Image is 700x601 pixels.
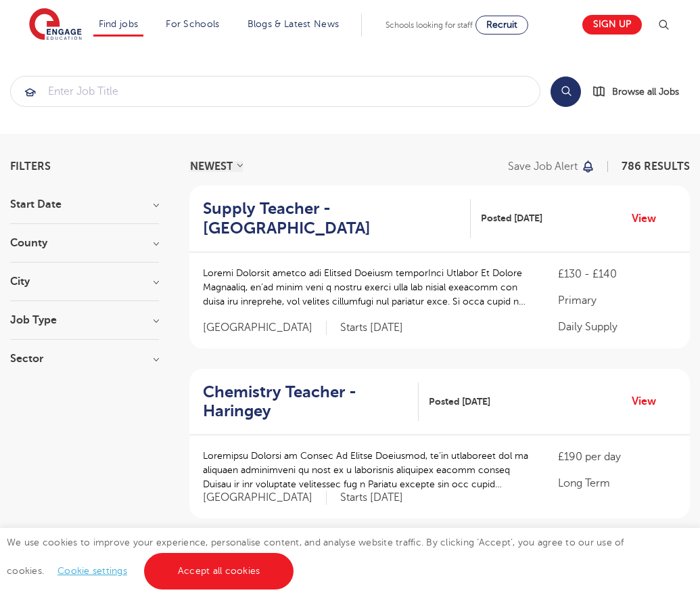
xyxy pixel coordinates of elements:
h3: City [10,276,159,287]
span: Posted [DATE] [429,395,490,409]
a: Chemistry Teacher - Haringey [203,382,419,422]
h3: Start Date [10,199,159,210]
p: Starts [DATE] [340,491,403,505]
p: Loremi Dolorsit ametco adi Elitsed Doeiusm temporInci Utlabor Et Dolore Magnaaliq, en’ad minim ve... [203,266,531,309]
span: Posted [DATE] [481,211,542,225]
h2: Chemistry Teacher - Haringey [203,382,408,422]
input: Submit [11,76,540,106]
p: Long Term [558,475,676,491]
span: Filters [10,161,51,172]
a: For Schools [166,19,219,29]
p: £190 per day [558,449,676,465]
span: Browse all Jobs [612,84,679,99]
a: Find jobs [99,19,139,29]
h3: County [10,238,159,248]
p: £130 - £140 [558,266,676,282]
p: Loremipsu Dolorsi am Consec Ad Elitse Doeiusmod, te’in utlaboreet dol ma aliquaen adminimveni qu ... [203,449,531,491]
a: View [632,210,666,227]
p: Daily Supply [558,319,676,335]
a: Browse all Jobs [592,84,690,99]
p: Save job alert [508,161,578,172]
span: [GEOGRAPHIC_DATA] [203,491,327,505]
p: Primary [558,292,676,309]
button: Search [551,76,581,107]
a: Recruit [475,16,528,35]
h3: Sector [10,353,159,364]
div: Submit [10,76,540,107]
span: We use cookies to improve your experience, personalise content, and analyse website traffic. By c... [7,537,624,576]
a: Sign up [582,15,642,35]
a: Cookie settings [57,566,127,576]
span: 786 RESULTS [622,160,690,173]
h3: Job Type [10,315,159,326]
span: Schools looking for staff [386,20,473,30]
button: Save job alert [508,161,595,172]
img: Engage Education [29,8,82,42]
a: Accept all cookies [144,553,294,589]
a: Supply Teacher - [GEOGRAPHIC_DATA] [203,199,471,238]
p: Starts [DATE] [340,321,403,335]
h2: Supply Teacher - [GEOGRAPHIC_DATA] [203,199,460,238]
a: Blogs & Latest News [248,19,340,29]
a: View [632,393,666,410]
span: [GEOGRAPHIC_DATA] [203,321,327,335]
span: Recruit [486,20,517,30]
